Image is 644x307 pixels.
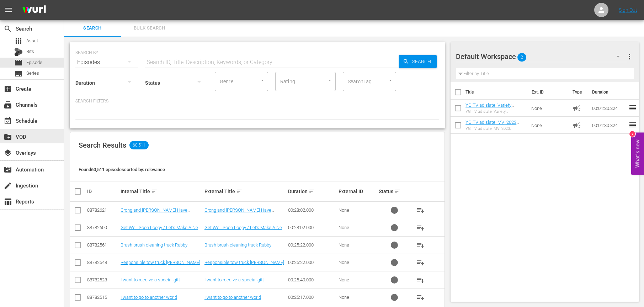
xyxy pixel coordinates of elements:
[412,202,429,219] button: playlist_add
[412,271,429,289] button: playlist_add
[288,207,336,213] div: 00:28:02.000
[121,225,202,235] a: Get Well Soon Loopy / Let’s Make A New Sled
[26,70,39,77] span: Series
[87,295,118,300] div: 88782515
[4,181,12,190] span: Ingestion
[412,254,429,271] button: playlist_add
[394,188,401,195] span: sort
[87,207,118,213] div: 88782621
[26,37,38,44] span: Asset
[339,277,377,282] div: None
[4,85,12,93] span: Create
[412,237,429,254] button: playlist_add
[26,48,34,55] span: Bits
[589,100,628,117] td: 00:01:30.324
[26,59,42,66] span: Episode
[416,258,425,267] span: playlist_add
[204,260,284,265] a: Responsible tow truck [PERSON_NAME]
[628,121,637,129] span: reorder
[4,6,13,14] span: menu
[288,242,336,248] div: 00:25:22.000
[4,117,12,125] span: event_available
[527,82,568,102] th: Ext. ID
[4,197,12,206] span: Reports
[288,225,336,230] div: 00:28:02.000
[517,50,526,65] span: 2
[309,188,315,195] span: sort
[631,132,644,175] button: Open Feedback Widget
[204,187,286,196] div: External Title
[204,277,264,282] a: I want to receive a special gift
[416,241,425,249] span: playlist_add
[14,69,23,78] span: Series
[456,47,627,67] div: Default Workspace
[288,295,336,300] div: 00:25:17.000
[573,121,581,129] span: Ad
[14,37,23,45] span: Asset
[79,167,165,172] span: Found 60,511 episodes sorted by: relevance
[465,120,519,130] a: YG TV ad slate_MV_2023 August_90sec
[528,117,570,134] td: None
[326,77,333,84] button: Open
[121,207,196,223] a: Crong and [PERSON_NAME] Have Disappeared! / Let’s Go To Tongtong’s House!
[4,149,12,157] span: Overlays
[87,189,118,194] div: ID
[151,188,158,195] span: sort
[625,52,634,61] span: more_vert
[121,260,200,265] a: Responsible tow truck [PERSON_NAME]
[4,101,12,109] span: Channels
[121,187,202,196] div: Internal Title
[4,165,12,174] span: Automation
[87,225,118,230] div: 88782600
[288,277,336,282] div: 00:25:40.000
[129,141,149,149] span: 60,511
[204,207,280,223] a: Crong and [PERSON_NAME] Have Disappeared! / Let’s Go To Tongtong’s House!
[17,2,51,18] img: ans4CAIJ8jUAAAAAAAAAAAAAAAAAAAAAAAAgQb4GAAAAAAAAAAAAAAAAAAAAAAAAJMjXAAAAAAAAAAAAAAAAAAAAAAAAgAT5G...
[339,189,377,194] div: External ID
[75,52,138,72] div: Episodes
[204,225,286,235] a: Get Well Soon Loopy / Let’s Make A New Sled
[628,104,637,112] span: reorder
[339,295,377,300] div: None
[416,276,425,284] span: playlist_add
[629,131,635,137] div: 7
[4,133,12,141] span: VOD
[409,55,437,68] span: Search
[416,206,425,215] span: playlist_add
[236,188,243,195] span: sort
[87,260,118,265] div: 88782548
[87,277,118,282] div: 88782523
[339,260,377,265] div: None
[339,207,377,213] div: None
[588,82,630,102] th: Duration
[288,187,336,196] div: Duration
[568,82,588,102] th: Type
[75,98,439,104] p: Search Filters:
[465,126,526,131] div: YG TV ad slate_MV_2023 August_90sec
[412,219,429,236] button: playlist_add
[387,77,394,84] button: Open
[625,48,634,65] button: more_vert
[416,223,425,232] span: playlist_add
[288,260,336,265] div: 00:25:22.000
[528,100,570,117] td: None
[204,242,271,248] a: Brush brush cleaning truck Rubby
[259,77,266,84] button: Open
[416,293,425,302] span: playlist_add
[79,141,126,149] span: Search Results
[121,242,187,248] a: Brush brush cleaning truck Rubby
[465,102,514,118] a: YG TV ad slate_Variety Show_EN_2023 August_90sec
[204,295,261,300] a: I want to go to another world
[14,58,23,67] span: Episode
[339,242,377,248] div: None
[589,117,628,134] td: 00:01:30.324
[379,187,410,196] div: Status
[87,242,118,248] div: 88782561
[573,104,581,112] span: Ad
[14,48,23,56] div: Bits
[121,277,180,282] a: I want to receive a special gift
[68,24,117,32] span: Search
[4,25,12,33] span: Search
[125,24,174,32] span: Bulk Search
[619,7,637,13] a: Sign Out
